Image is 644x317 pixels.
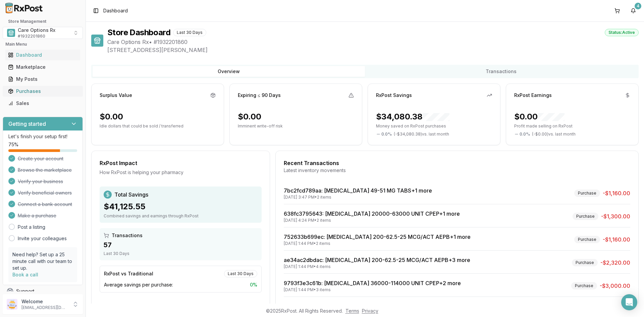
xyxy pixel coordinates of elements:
a: Post a listing [18,224,45,230]
div: $0.00 [514,111,565,122]
div: $0.00 [100,111,123,122]
img: User avatar [7,299,17,310]
a: Dashboard [5,49,80,61]
div: Purchases [8,88,77,95]
a: My Posts [5,73,80,85]
div: Open Intercom Messenger [621,294,637,310]
a: ae34ac2dbdac: [MEDICAL_DATA] 200-62.5-25 MCG/ACT AEPB+3 more [284,257,470,263]
span: 75 % [8,141,18,148]
button: My Posts [3,74,83,85]
img: RxPost Logo [3,3,46,13]
div: My Posts [8,76,77,83]
h1: Store Dashboard [107,27,170,38]
div: Latest inventory movements [284,167,630,174]
button: Sales [3,98,83,109]
a: Book a call [12,272,38,277]
a: Invite your colleagues [18,235,67,242]
nav: breadcrumb [103,7,128,14]
div: 4 [635,3,641,9]
div: Purchase [572,259,598,266]
button: Purchases [3,86,83,97]
a: Sales [5,97,80,109]
div: [DATE] 1:44 PM • 3 items [284,287,461,293]
div: Purchase [571,282,597,289]
div: Status: Active [605,29,639,36]
p: Imminent write-off risk [238,123,354,129]
span: -$1,160.00 [603,235,630,244]
div: Sales [8,100,77,107]
div: [DATE] 3:47 PM • 2 items [284,195,432,200]
span: Average savings per purchase: [104,281,173,288]
p: Idle dollars that could be sold / transferred [100,123,216,129]
span: Browse the marketplace [18,167,72,173]
div: RxPost Earnings [514,92,552,99]
div: $41,125.55 [104,201,258,212]
p: Let's finish your setup first! [8,133,77,140]
span: Dashboard [103,7,128,14]
div: Last 30 Days [224,270,257,277]
button: Marketplace [3,62,83,72]
span: Care Options Rx [18,27,55,34]
div: Dashboard [8,52,77,58]
h2: Main Menu [5,42,80,47]
span: Make a purchase [18,212,56,219]
button: Select a view [3,27,83,39]
button: 4 [628,5,639,16]
p: Money saved on RxPost purchases [376,123,492,129]
div: [DATE] 4:24 PM • 2 items [284,218,460,223]
span: Transactions [112,232,143,239]
span: 0.0 % [381,131,392,137]
div: RxPost Savings [376,92,412,99]
div: [DATE] 1:44 PM • 2 items [284,241,471,246]
div: Purchase [574,236,600,243]
a: 7bc2fcd789aa: [MEDICAL_DATA] 49-51 MG TABS+1 more [284,187,432,194]
a: Terms [345,308,359,314]
span: # 1932201860 [18,34,45,39]
a: Purchases [5,85,80,97]
span: [STREET_ADDRESS][PERSON_NAME] [107,46,639,54]
div: RxPost vs Traditional [104,270,153,277]
div: [DATE] 1:44 PM • 4 items [284,264,470,269]
span: -$2,320.00 [600,259,630,267]
span: 0.0 % [520,131,530,137]
span: ( - $0.00 ) vs. last month [532,131,576,137]
div: Combined savings and earnings through RxPost [104,213,258,219]
button: Overview [93,66,365,77]
div: Surplus Value [100,92,132,99]
a: 638fc3795643: [MEDICAL_DATA] 20000-63000 UNIT CPEP+1 more [284,210,460,217]
a: Privacy [362,308,378,314]
p: [EMAIL_ADDRESS][DOMAIN_NAME] [21,305,68,310]
button: Transactions [365,66,637,77]
span: Create your account [18,155,63,162]
div: Recent Transactions [284,159,630,167]
span: -$1,300.00 [601,212,630,220]
p: Profit made selling on RxPost [514,123,630,129]
p: Welcome [21,298,68,305]
div: Expiring ≤ 90 Days [238,92,281,99]
span: Verify beneficial owners [18,190,72,196]
a: 752633b699ec: [MEDICAL_DATA] 200-62.5-25 MCG/ACT AEPB+1 more [284,233,471,240]
button: Dashboard [3,50,83,60]
div: RxPost Impact [100,159,262,167]
span: Care Options Rx • # 1932201860 [107,38,639,46]
div: Last 30 Days [104,251,258,256]
div: $34,080.38 [376,111,449,122]
h2: Store Management [3,19,83,24]
h3: Getting started [8,120,46,128]
span: 0 % [250,281,257,288]
span: -$3,000.00 [600,282,630,290]
div: Marketplace [8,64,77,70]
span: ( - $34,080.38 ) vs. last month [394,131,449,137]
div: Purchase [573,213,598,220]
button: Support [3,285,83,297]
div: $0.00 [238,111,261,122]
span: Connect a bank account [18,201,72,208]
a: Marketplace [5,61,80,73]
a: 9793f3e3c61b: [MEDICAL_DATA] 36000-114000 UNIT CPEP+2 more [284,280,461,286]
div: How RxPost is helping your pharmacy [100,169,262,176]
div: 57 [104,240,258,250]
div: Purchase [574,190,600,197]
span: Total Savings [114,191,148,199]
p: Need help? Set up a 25 minute call with our team to set up. [12,251,73,271]
div: Last 30 Days [173,29,206,36]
